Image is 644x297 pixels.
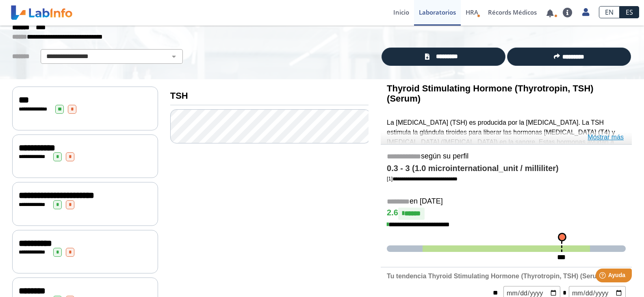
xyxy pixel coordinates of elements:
h5: en [DATE] [387,197,626,206]
a: Mostrar más [588,132,624,142]
span: HRA [466,8,478,16]
a: [1] [387,176,458,182]
b: Thyroid Stimulating Hormone (Thyrotropin, TSH) (Serum) [387,83,594,104]
p: La [MEDICAL_DATA] (TSH) es producida por la [MEDICAL_DATA]. La TSH estimula la glándula tiroides ... [387,118,626,186]
iframe: Help widget launcher [572,265,635,288]
h4: 0.3 - 3 (1.0 microinternational_unit / milliliter) [387,164,626,173]
h5: según su perfil [387,152,626,161]
a: EN [599,6,620,18]
b: Tu tendencia Thyroid Stimulating Hormone (Thyrotropin, TSH) (Serum) [387,273,605,280]
a: ES [620,6,639,18]
h4: 2.6 [387,208,626,220]
b: TSH [170,91,188,101]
